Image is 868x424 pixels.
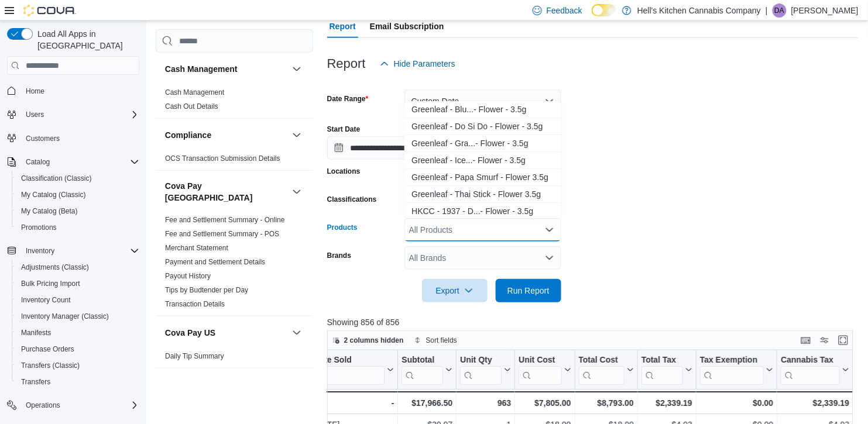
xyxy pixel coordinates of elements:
[16,277,139,291] span: Bulk Pricing Import
[21,312,109,321] span: Inventory Manager (Classic)
[23,5,76,16] img: Cova
[16,358,139,373] span: Transfers (Classic)
[165,63,287,75] button: Cash Management
[12,341,144,357] button: Purchase Orders
[700,396,774,410] div: $0.00
[165,180,287,204] button: Cova Pay [GEOGRAPHIC_DATA]
[394,58,455,70] span: Hide Parameters
[327,195,377,204] label: Classifications
[578,355,633,385] button: Total Cost
[290,185,304,199] button: Cova Pay [GEOGRAPHIC_DATA]
[16,204,139,218] span: My Catalog (Beta)
[16,326,139,340] span: Manifests
[402,396,452,410] div: $17,966.50
[16,342,79,356] a: Purchase Orders
[290,62,304,76] button: Cash Management
[411,154,554,166] div: G r e e n l e a f - I c e . . . - F l o w e r - 3 . 5 g
[700,355,774,385] button: Tax Exemption
[16,260,139,274] span: Adjustments (Classic)
[2,130,144,147] button: Customers
[165,271,211,281] span: Payout History
[165,154,280,163] a: OCS Transaction Submission Details
[411,171,554,183] div: G r e e n l e a f - P a p a S m u r f - F l o w e r 3 . 5 g
[327,125,361,134] label: Start Date
[641,355,683,385] div: Total Tax
[156,213,313,316] div: Cova Pay [GEOGRAPHIC_DATA]
[165,300,225,308] a: Transaction Details
[700,355,764,366] div: Tax Exemption
[404,203,561,220] button: HKCC - 1937 - Detroit Purp - Flower - 3.5g
[16,326,56,340] a: Manifests
[781,355,840,385] div: Cannabis Tax
[165,352,224,360] a: Daily Tip Summary
[165,154,280,163] span: OCS Transaction Submission Details
[16,220,61,235] a: Promotions
[165,88,224,96] a: Cash Management
[314,396,394,410] div: -
[402,355,443,366] div: Subtotal
[411,188,554,200] div: G r e e n l e a f - T h a i S t i c k - F l o w e r 3 . 5 g
[314,355,385,366] div: Date Sold
[165,129,211,141] h3: Compliance
[700,355,764,385] div: Tax Exemption
[2,106,144,123] button: Users
[165,258,265,266] a: Payment and Settlement Details
[165,299,225,309] span: Transaction Details
[578,355,624,366] div: Total Cost
[12,308,144,325] button: Inventory Manager (Classic)
[21,155,54,169] button: Catalog
[16,220,139,235] span: Promotions
[330,15,356,38] span: Report
[402,355,443,385] div: Subtotal
[402,355,452,385] button: Subtotal
[592,4,616,16] input: Dark Mode
[404,89,561,113] button: Custom Date
[12,292,144,308] button: Inventory Count
[21,244,139,258] span: Inventory
[16,309,114,323] a: Inventory Manager (Classic)
[12,357,144,374] button: Transfers (Classic)
[507,285,550,297] span: Run Report
[327,223,358,232] label: Products
[836,333,850,347] button: Enter fullscreen
[404,152,561,169] button: Greenleaf - Ice Cream Cake - Flower - 3.5g
[12,374,144,390] button: Transfers
[165,215,285,225] span: Fee and Settlement Summary - Online
[16,188,139,202] span: My Catalog (Classic)
[33,28,139,51] span: Load All Apps in [GEOGRAPHIC_DATA]
[21,244,59,258] button: Inventory
[2,82,144,99] button: Home
[404,135,561,152] button: Greenleaf - Grapes & Cream - Flower - 3.5g
[165,327,215,339] h3: Cova Pay US
[411,205,554,217] div: H K C C - 1 9 3 7 - D . . . - F l o w e r - 3 . 5 g
[766,4,768,18] p: |
[460,355,511,385] button: Unit Qty
[21,190,86,199] span: My Catalog (Classic)
[21,108,49,122] button: Users
[426,336,457,345] span: Sort fields
[21,263,89,272] span: Adjustments (Classic)
[156,349,313,368] div: Cova Pay US
[775,4,785,18] span: DA
[16,375,55,389] a: Transfers
[16,358,84,373] a: Transfers (Classic)
[781,355,849,385] button: Cannabis Tax
[411,104,554,115] div: G r e e n l e a f - B l u . . . - F l o w e r - 3 . 5 g
[21,223,57,232] span: Promotions
[327,251,351,260] label: Brands
[344,336,404,345] span: 2 columns hidden
[370,15,444,38] span: Email Subscription
[165,88,224,97] span: Cash Management
[16,293,76,307] a: Inventory Count
[2,243,144,259] button: Inventory
[21,361,80,370] span: Transfers (Classic)
[16,309,139,323] span: Inventory Manager (Classic)
[165,129,287,141] button: Compliance
[26,87,44,96] span: Home
[2,397,144,413] button: Operations
[21,108,139,122] span: Users
[165,102,218,111] a: Cash Out Details
[165,244,228,252] a: Merchant Statement
[327,167,361,176] label: Locations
